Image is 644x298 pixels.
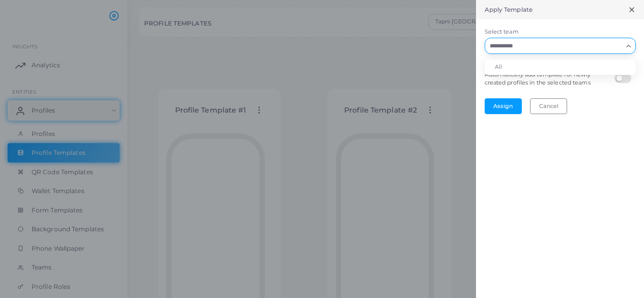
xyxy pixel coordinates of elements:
button: Cancel [530,98,567,114]
input: Search for option [486,40,622,51]
h5: Apply Template [485,6,533,13]
label: Select team [485,28,636,36]
li: All [485,60,636,75]
legend: Automatically add template for newly created profiles in the selected teams [482,68,612,90]
div: Search for option [485,38,636,54]
button: Assign [485,98,522,114]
